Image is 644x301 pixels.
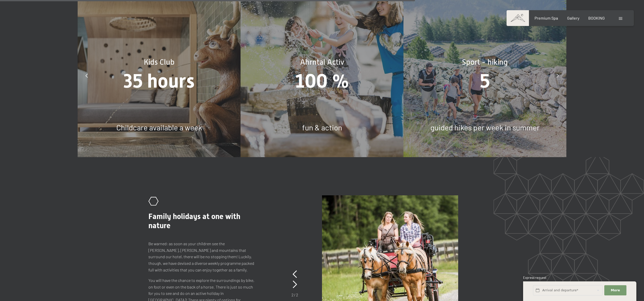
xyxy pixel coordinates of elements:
[302,123,342,132] span: fun & action
[535,16,558,20] a: Premium Spa
[148,240,255,273] p: Be warned: as soon as your children see the [PERSON_NAME], [PERSON_NAME] and mountains that surro...
[480,70,490,92] span: 5
[116,123,202,132] span: Childcare available a week
[462,58,508,66] span: Sport - hiking
[295,70,349,92] span: 100 %
[294,292,296,297] span: /
[291,292,293,297] span: 2
[430,123,540,132] span: guided hikes per week in summer
[523,276,547,280] span: Express request
[144,58,175,66] span: Kids Club
[300,58,344,66] span: Ahrntal Activ
[567,16,579,20] a: Gallery
[604,285,626,296] button: More
[148,212,240,230] span: Family holidays at one with nature
[588,16,605,20] a: BOOKING
[123,70,195,92] span: 35 hours
[611,288,620,293] span: More
[296,292,298,297] span: 2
